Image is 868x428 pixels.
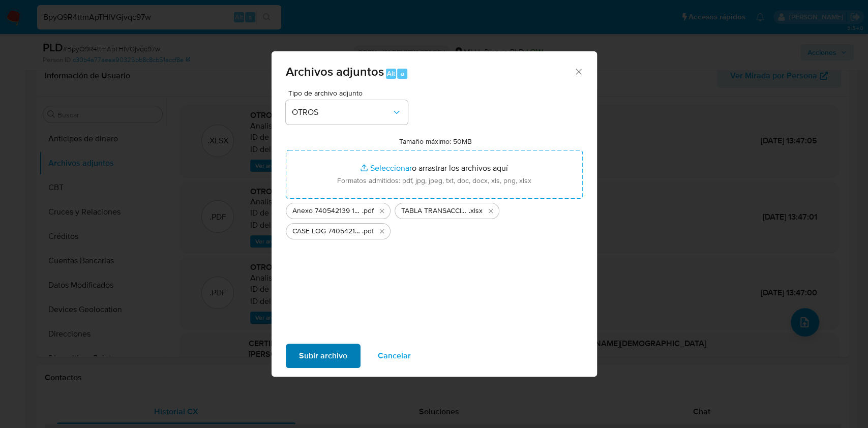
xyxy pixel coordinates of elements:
span: TABLA TRANSACCIONAL 740542139 [DATE] [401,206,469,216]
span: CASE LOG 740542139 13_08_2025 - NIVEL 1 [292,226,362,236]
button: Cancelar [365,344,424,368]
button: Eliminar TABLA TRANSACCIONAL 740542139 13.08.2025.xlsx [485,205,497,217]
span: a [401,69,404,78]
button: OTROS [286,100,408,125]
span: Tipo de archivo adjunto [288,89,410,97]
button: Cerrar [574,67,583,76]
span: Anexo 740542139 13_08_2025 [292,206,362,216]
ul: Archivos seleccionados [286,199,583,239]
span: .pdf [362,226,374,236]
button: Eliminar CASE LOG 740542139 13_08_2025 - NIVEL 1.pdf [376,225,388,237]
span: Archivos adjuntos [286,63,384,80]
button: Eliminar Anexo 740542139 13_08_2025.pdf [376,205,388,217]
span: OTROS [292,107,392,117]
label: Tamaño máximo: 50MB [399,137,472,146]
span: Cancelar [378,345,411,367]
span: .pdf [362,206,374,216]
span: .xlsx [469,206,483,216]
span: Subir archivo [299,345,347,367]
button: Subir archivo [286,344,361,368]
span: Alt [387,69,395,78]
